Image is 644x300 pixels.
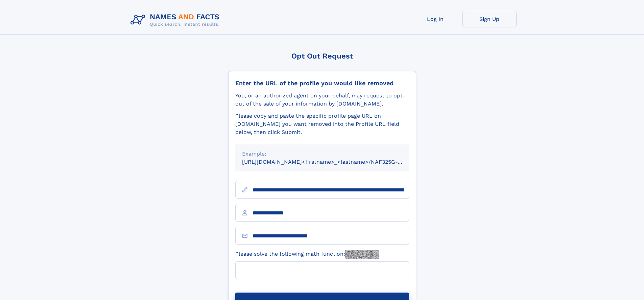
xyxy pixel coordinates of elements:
div: Please copy and paste the specific profile page URL on [DOMAIN_NAME] you want removed into the Pr... [235,112,409,136]
a: Sign Up [462,11,517,27]
div: Example: [242,150,402,158]
div: Enter the URL of the profile you would like removed [235,79,409,87]
small: [URL][DOMAIN_NAME]<firstname>_<lastname>/NAF325G-xxxxxxxx [242,159,422,165]
div: Opt Out Request [228,52,416,60]
label: Please solve the following math function: [235,250,379,259]
div: You, or an authorized agent on your behalf, may request to opt-out of the sale of your informatio... [235,92,409,108]
img: Logo Names and Facts [128,11,225,29]
a: Log In [408,11,462,27]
